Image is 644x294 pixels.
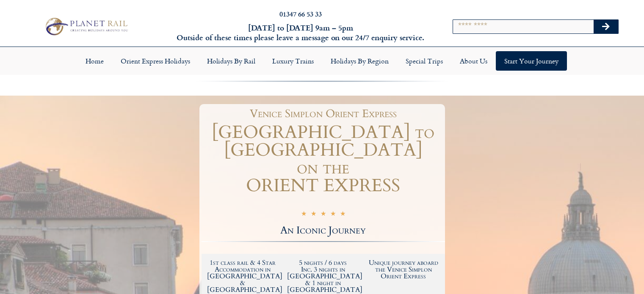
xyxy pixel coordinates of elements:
[301,209,345,220] div: 5/5
[4,51,640,71] nav: Menu
[202,124,445,195] h1: [GEOGRAPHIC_DATA] to [GEOGRAPHIC_DATA] on the ORIENT EXPRESS
[279,9,322,19] a: 01347 66 53 33
[42,16,130,37] img: Planet Rail Train Holidays Logo
[322,51,397,71] a: Holidays by Region
[321,210,326,220] i: ★
[330,210,336,220] i: ★
[174,23,427,43] h6: [DATE] to [DATE] 9am – 5pm Outside of these times please leave a message on our 24/7 enquiry serv...
[207,259,279,293] h2: 1st class rail & 4 Star Accommodation in [GEOGRAPHIC_DATA] & [GEOGRAPHIC_DATA]
[112,51,199,71] a: Orient Express Holidays
[199,51,264,71] a: Holidays by Rail
[594,20,618,33] button: Search
[451,51,496,71] a: About Us
[397,51,451,71] a: Special Trips
[77,51,112,71] a: Home
[311,210,316,220] i: ★
[202,225,445,236] h2: An Iconic Journey
[368,259,439,280] h2: Unique journey aboard the Venice Simplon Orient Express
[301,210,307,220] i: ★
[287,259,359,293] h2: 5 nights / 6 days Inc. 3 nights in [GEOGRAPHIC_DATA] & 1 night in [GEOGRAPHIC_DATA]
[264,51,322,71] a: Luxury Trains
[206,108,441,119] h1: Venice Simplon Orient Express
[340,210,345,220] i: ★
[496,51,567,71] a: Start your Journey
